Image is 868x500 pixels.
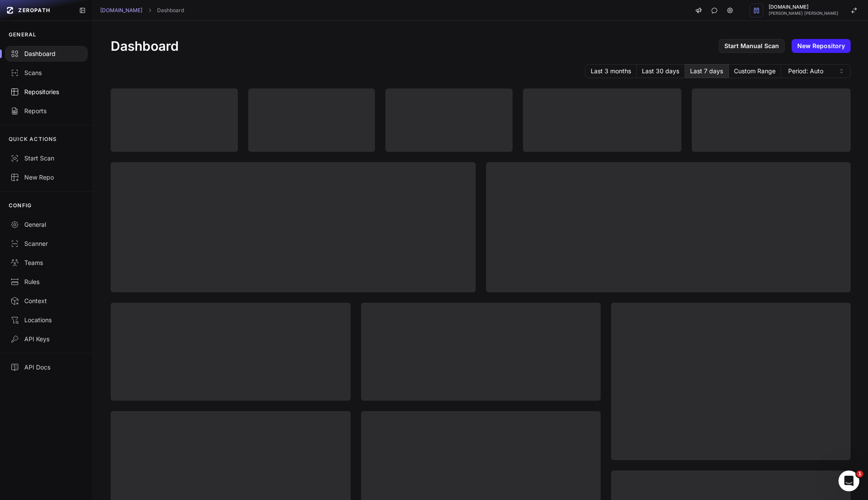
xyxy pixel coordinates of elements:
div: API Keys [10,335,82,343]
button: Last 30 days [637,64,685,78]
p: CONFIG [9,202,32,209]
span: ZEROPATH [18,7,50,14]
div: Context [10,297,82,305]
nav: breadcrumb [100,7,184,14]
span: [DOMAIN_NAME] [769,5,838,10]
svg: caret sort, [838,68,845,75]
span: 1 [856,471,863,477]
div: General [10,220,82,229]
div: Teams [10,258,82,267]
button: Last 3 months [585,64,637,78]
div: Locations [10,316,82,324]
p: QUICK ACTIONS [9,136,57,143]
svg: chevron right, [147,7,153,13]
a: Start Manual Scan [719,39,785,53]
button: Custom Range [729,64,781,78]
a: [DOMAIN_NAME] [100,7,142,14]
div: Scans [10,69,82,77]
span: Period: Auto [788,67,823,75]
h1: Dashboard [111,38,179,54]
div: API Docs [10,363,82,372]
span: [PERSON_NAME] [PERSON_NAME] [769,11,838,16]
div: Dashboard [10,49,82,58]
div: Start Scan [10,154,82,163]
iframe: Intercom live chat [838,471,859,491]
button: Last 7 days [685,64,729,78]
div: Reports [10,107,82,115]
div: Repositories [10,88,82,96]
a: Dashboard [157,7,184,14]
a: ZEROPATH [3,3,72,17]
p: GENERAL [9,31,36,38]
div: Scanner [10,239,82,248]
div: New Repo [10,173,82,182]
div: Rules [10,278,82,286]
a: New Repository [792,39,851,53]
